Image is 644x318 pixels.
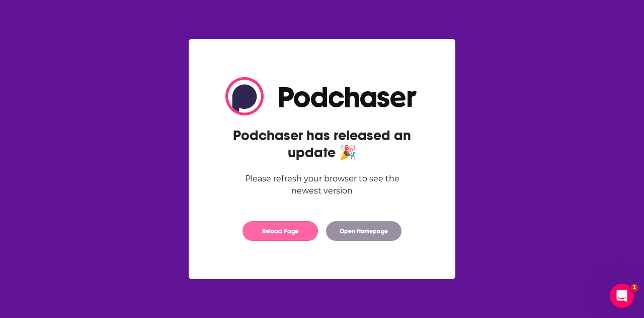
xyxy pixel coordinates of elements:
[630,284,638,292] span: 1
[326,221,401,241] button: Open Homepage
[225,77,419,115] img: Logo
[610,284,634,308] iframe: Intercom live chat
[225,127,419,161] h2: Podchaser has released an update 🎉
[243,221,318,241] button: Reload Page
[225,173,419,197] div: Please refresh your browser to see the newest version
